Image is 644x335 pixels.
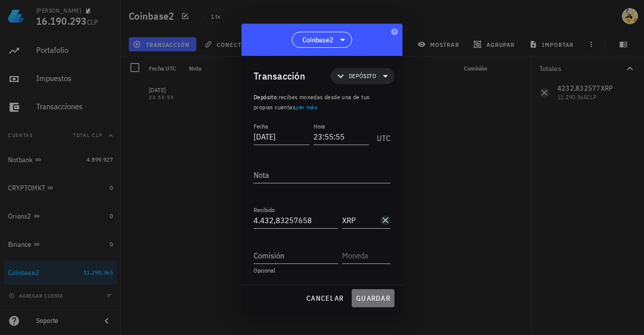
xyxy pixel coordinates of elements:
span: cancelar [306,294,344,303]
a: ver más [296,103,317,111]
div: UTC [373,122,390,148]
div: Transacción [254,68,305,84]
button: guardar [352,289,394,307]
span: Coinbase2 [302,35,334,45]
div: Opcional [254,267,390,274]
label: Hora [313,122,325,130]
span: recibes monedas desde una de tus propias cuentas, . [254,93,369,111]
input: Moneda [342,212,378,228]
label: Fecha [254,122,268,130]
label: Recibido [254,206,275,214]
span: Depósito [254,93,277,101]
p: : [254,92,390,112]
div: XRP-icon [380,215,390,225]
input: Moneda [342,247,388,263]
span: Depósito [349,71,376,81]
span: guardar [356,294,390,303]
button: cancelar [302,289,348,307]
